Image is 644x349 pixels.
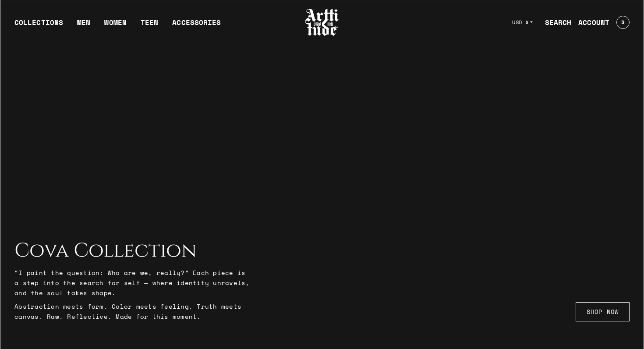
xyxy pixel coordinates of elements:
[621,20,624,25] span: 3
[538,14,572,31] a: SEARCH
[609,12,630,32] a: Open cart
[14,240,251,262] h2: Cova Collection
[14,301,251,321] p: Abstraction meets form. Color meets feeling. Truth meets canvas. Raw. Reflective. Made for this m...
[104,17,127,35] a: WOMEN
[7,17,228,35] ul: Main navigation
[14,268,251,298] p: “I paint the question: Who are we, really?” Each piece is a step into the search for self — where...
[141,17,158,35] a: TEEN
[571,14,609,31] a: ACCOUNT
[304,7,340,37] img: Arttitude
[576,302,630,321] a: SHOP NOW
[14,17,63,35] div: COLLECTIONS
[507,13,538,32] button: USD $
[512,19,529,26] span: USD $
[77,17,90,35] a: MEN
[172,17,221,35] div: ACCESSORIES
